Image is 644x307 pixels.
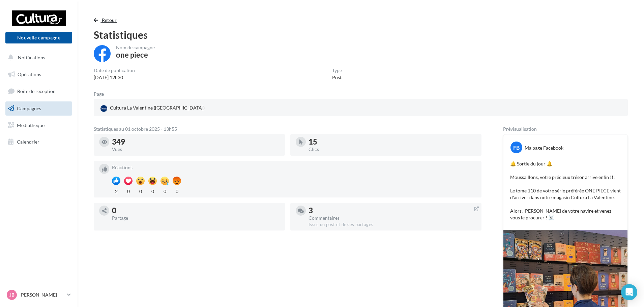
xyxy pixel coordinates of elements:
[94,68,135,73] div: Date de publication
[173,187,181,195] div: 0
[20,291,64,298] p: [PERSON_NAME]
[112,187,120,195] div: 2
[4,101,74,116] a: Campagnes
[5,32,72,43] button: Nouvelle campagne
[309,216,476,220] div: Commentaires
[503,127,628,131] div: Prévisualisation
[18,71,41,77] span: Opérations
[510,142,522,153] div: FB
[17,139,39,145] span: Calendrier
[309,147,476,152] div: Clics
[148,187,157,195] div: 0
[124,187,133,195] div: 0
[9,291,14,298] span: JB
[102,17,117,23] span: Retour
[112,207,280,214] div: 0
[621,284,637,300] div: Open Intercom Messenger
[160,187,169,195] div: 0
[4,67,74,82] a: Opérations
[510,160,621,221] p: 🔔 Sortie du jour 🔔 Moussaillons, votre précieux trésor arrive enfin !!! Le tome 110 de votre séri...
[116,51,148,59] div: one piece
[112,165,476,170] div: Réactions
[525,145,563,151] div: Ma page Facebook
[309,222,476,228] div: Issus du post et de ses partages
[17,122,45,128] span: Médiathèque
[94,74,135,81] div: [DATE] 12h30
[94,127,481,131] div: Statistiques au 01 octobre 2025 - 13h55
[309,207,476,214] div: 3
[309,138,476,146] div: 15
[136,187,145,195] div: 0
[99,103,206,113] div: Cultura La Valentine ([GEOGRAPHIC_DATA])
[18,55,45,60] span: Notifications
[112,138,280,146] div: 349
[94,16,120,24] button: Retour
[332,68,342,73] div: Type
[94,30,628,40] div: Statistiques
[4,51,71,65] button: Notifications
[17,88,56,94] span: Boîte de réception
[17,105,41,111] span: Campagnes
[332,74,342,81] div: Post
[4,135,74,149] a: Calendrier
[116,45,155,50] div: Nom de campagne
[99,103,273,113] a: Cultura La Valentine ([GEOGRAPHIC_DATA])
[112,216,280,220] div: Partage
[4,118,74,132] a: Médiathèque
[4,84,74,98] a: Boîte de réception
[112,147,280,152] div: Vues
[94,92,109,96] div: Page
[5,288,72,301] a: JB [PERSON_NAME]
